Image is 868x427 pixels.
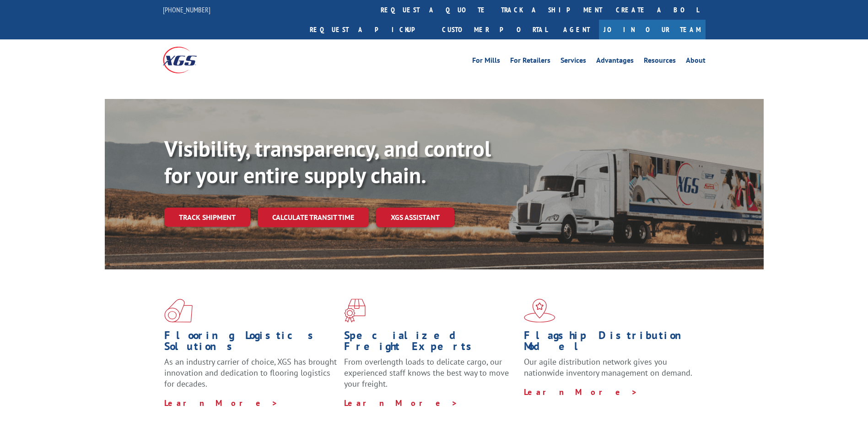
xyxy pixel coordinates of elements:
[164,398,278,408] a: Learn More >
[164,208,250,227] a: Track shipment
[303,20,435,39] a: Request a pickup
[686,57,706,67] a: About
[164,299,193,323] img: xgs-icon-total-supply-chain-intelligence-red
[644,57,676,67] a: Resources
[524,387,638,397] a: Learn More >
[344,330,517,356] h1: Specialized Freight Experts
[164,134,491,189] b: Visibility, transparency, and control for your entire supply chain.
[599,20,706,39] a: Join Our Team
[524,330,697,356] h1: Flagship Distribution Model
[554,20,599,39] a: Agent
[344,398,458,408] a: Learn More >
[435,20,554,39] a: Customer Portal
[164,356,337,389] span: As an industry carrier of choice, XGS has brought innovation and dedication to flooring logistics...
[258,208,369,227] a: Calculate transit time
[344,356,517,397] p: From overlength loads to delicate cargo, our experienced staff knows the best way to move your fr...
[163,5,210,14] a: [PHONE_NUMBER]
[510,57,550,67] a: For Retailers
[164,330,337,356] h1: Flooring Logistics Solutions
[344,299,366,323] img: xgs-icon-focused-on-flooring-red
[596,57,634,67] a: Advantages
[472,57,500,67] a: For Mills
[376,208,454,227] a: XGS ASSISTANT
[524,299,555,323] img: xgs-icon-flagship-distribution-model-red
[561,57,586,67] a: Services
[524,356,692,378] span: Our agile distribution network gives you nationwide inventory management on demand.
